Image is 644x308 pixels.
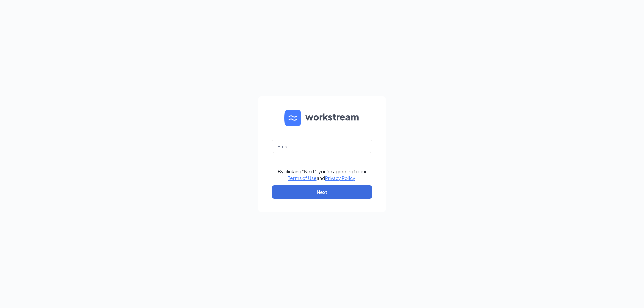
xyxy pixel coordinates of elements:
input: Email [272,140,372,153]
a: Privacy Policy [325,175,355,181]
div: By clicking "Next", you're agreeing to our and . [278,168,367,181]
a: Terms of Use [288,175,317,181]
img: WS logo and Workstream text [284,110,360,126]
button: Next [272,185,372,199]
